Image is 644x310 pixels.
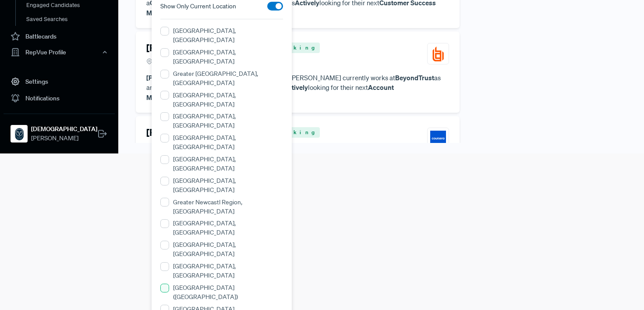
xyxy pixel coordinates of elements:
a: Notifications [4,90,115,107]
img: BeyondTrust [430,46,446,62]
label: [GEOGRAPHIC_DATA], [GEOGRAPHIC_DATA] [173,240,283,259]
a: Samsara[DEMOGRAPHIC_DATA][PERSON_NAME] [4,114,115,146]
img: Samsara [12,127,26,141]
label: [GEOGRAPHIC_DATA], [GEOGRAPHIC_DATA] [173,112,283,130]
label: [GEOGRAPHIC_DATA], [GEOGRAPHIC_DATA] [173,262,283,280]
strong: Account Manager [146,83,394,102]
label: [GEOGRAPHIC_DATA], [GEOGRAPHIC_DATA] [173,176,283,195]
label: [GEOGRAPHIC_DATA], [GEOGRAPHIC_DATA] [173,26,283,45]
img: Coursera [430,131,446,146]
p: has years of sales experience. [PERSON_NAME] currently works at as an . [GEOGRAPHIC_DATA] is look... [146,73,449,103]
strong: BeyondTrust [395,73,434,82]
button: RepVue Profile [4,45,115,60]
label: [GEOGRAPHIC_DATA], [GEOGRAPHIC_DATA] [173,91,283,109]
a: Settings [4,73,115,90]
strong: [DEMOGRAPHIC_DATA] [31,125,97,134]
label: [GEOGRAPHIC_DATA], [GEOGRAPHIC_DATA] [173,219,283,237]
h4: [PERSON_NAME] [146,127,223,138]
a: Battlecards [4,28,115,45]
label: [GEOGRAPHIC_DATA], [GEOGRAPHIC_DATA] [173,133,283,152]
strong: Actively [283,83,308,92]
label: [GEOGRAPHIC_DATA], [GEOGRAPHIC_DATA] [173,48,283,66]
a: Saved Searches [15,12,127,26]
label: [GEOGRAPHIC_DATA] ([GEOGRAPHIC_DATA]) [173,283,283,302]
h4: [PERSON_NAME] [146,42,223,53]
label: [GEOGRAPHIC_DATA], [GEOGRAPHIC_DATA] [173,155,283,173]
label: Greater Newcastl Region, [GEOGRAPHIC_DATA] [173,198,283,216]
span: [PERSON_NAME] [31,134,97,143]
label: Greater [GEOGRAPHIC_DATA], [GEOGRAPHIC_DATA] [173,69,283,88]
strong: [PERSON_NAME] [146,73,199,82]
span: Show Only Current Location [160,2,236,11]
